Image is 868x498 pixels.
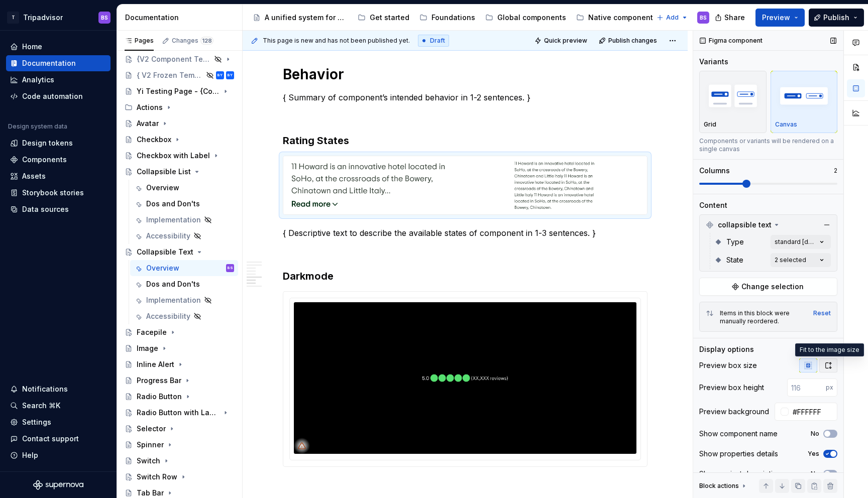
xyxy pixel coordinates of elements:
label: Yes [808,450,819,458]
div: Reset [813,309,831,317]
button: 2 selected [771,253,831,267]
div: Overview [146,263,179,273]
a: Design tokens [6,135,111,151]
div: BS [101,14,108,22]
div: Spinner [137,440,164,450]
button: Notifications [6,381,111,397]
div: Changes [172,37,213,45]
span: Preview [762,13,790,23]
div: Dos and Don'ts [146,279,200,289]
div: Design tokens [22,138,73,148]
a: Checkbox with Label [121,148,238,164]
p: { Summary of component’s intended behavior in 1-2 sentences. } [283,91,647,103]
span: State [726,255,743,265]
div: Block actions [699,479,748,493]
a: Global components [481,10,570,26]
div: Data sources [22,204,69,214]
span: Share [724,13,745,23]
div: Design system data [8,122,67,131]
button: TTripadvisorBS [2,7,115,28]
div: Preview box size [699,360,757,370]
div: Documentation [22,58,76,68]
span: This page is new and has not been published yet. [263,37,410,45]
div: Image [137,343,158,353]
a: Image [121,340,238,356]
div: Contact support [22,434,79,444]
a: Selector [121,421,238,437]
div: Actions [137,102,163,112]
a: Settings [6,414,111,430]
a: A unified system for every journey. [249,10,352,26]
a: Foundations [415,10,479,26]
div: Inline Alert [137,359,174,369]
a: Implementation [130,292,238,308]
div: { V2 Frozen Template } [137,70,203,80]
div: BS [228,263,233,273]
a: Implementation [130,212,238,228]
div: Switch [137,456,160,466]
a: Checkbox [121,132,238,148]
a: Dos and Don'ts [130,276,238,292]
div: Display options [699,344,754,354]
div: Foundations [431,13,475,23]
div: Documentation [125,13,238,23]
div: Overview [146,183,179,193]
div: Tripadvisor [23,13,63,23]
div: Accessibility [146,231,190,241]
div: T [7,12,19,24]
div: Radio Button with Label [137,408,220,418]
div: Notifications [22,384,68,394]
div: Code automation [22,91,83,101]
input: Auto [789,403,837,421]
p: 2 [834,167,837,175]
div: Items in this block were manually reordered. [720,309,807,325]
a: Dos and Don'ts [130,196,238,212]
img: placeholder [775,77,833,114]
a: Analytics [6,72,111,88]
div: {V2 Component Template} [137,54,211,64]
a: Facepile [121,324,238,340]
button: Share [710,9,751,27]
span: Add [666,14,679,22]
div: A unified system for every journey. [265,13,348,23]
button: Publish [809,9,864,27]
svg: Supernova Logo [33,480,83,490]
div: Show variant description [699,469,781,479]
div: Implementation [146,215,201,225]
a: Data sources [6,201,111,217]
a: Get started [354,10,413,26]
div: Selector [137,424,166,434]
div: BY [218,70,223,80]
div: 2 selected [775,256,806,264]
div: Fit to the image size [795,343,864,356]
div: Preview background [699,407,769,417]
div: Avatar [137,118,159,129]
div: Switch Row [137,472,177,482]
p: Canvas [775,120,797,129]
div: Actions [121,99,238,115]
div: Page tree [249,8,652,28]
div: BY [228,70,233,80]
a: Radio Button [121,389,238,405]
div: Collapsible List [137,167,191,177]
a: Code automation [6,88,111,104]
a: Collapsible Text [121,244,238,260]
button: Search ⌘K [6,398,111,414]
span: collapsible text [718,220,772,230]
div: Show component name [699,429,778,439]
div: Accessibility [146,311,190,321]
button: standard [default] [771,235,831,249]
a: { V2 Frozen Template }BYBY [121,67,238,83]
div: Show properties details [699,449,778,459]
div: Content [699,200,727,210]
button: Publish changes [596,34,662,48]
span: Type [726,237,744,247]
a: Components [6,152,111,168]
a: Documentation [6,55,111,71]
a: Inline Alert [121,356,238,372]
a: Home [6,39,111,55]
div: standard [default] [775,238,817,246]
h3: Darkmode [283,269,647,283]
button: Change selection [699,278,837,296]
div: collapsible text [702,217,835,233]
